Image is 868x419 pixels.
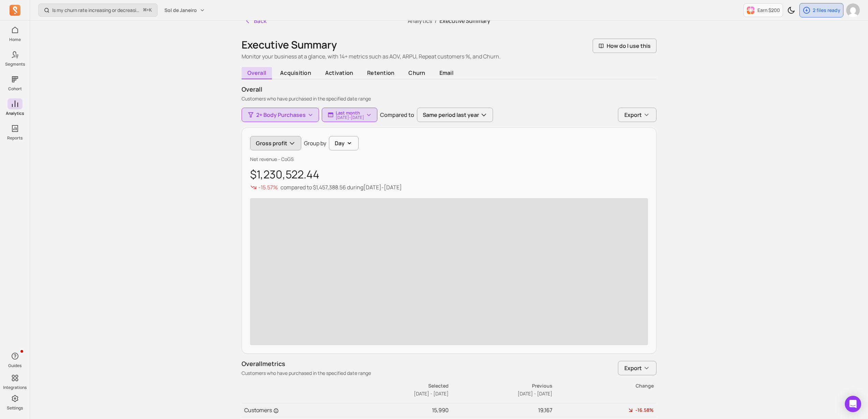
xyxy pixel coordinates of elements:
p: Guides [8,363,21,368]
button: Guides [8,349,23,370]
p: Cohort [8,86,22,92]
p: Home [9,37,21,42]
div: Open Intercom Messenger [845,396,861,412]
span: / [432,17,439,25]
p: Group by [304,139,326,147]
span: -16.58% [635,407,654,414]
img: avatar [846,3,860,17]
button: Sol de Janeiro [160,4,209,16]
p: compared to during [DATE] - [DATE] [280,183,402,191]
span: [DATE] - [DATE] [518,390,552,397]
p: Overall metrics [242,359,371,368]
button: Last month[DATE]-[DATE] [322,108,377,122]
span: + [143,6,152,14]
button: Back [242,14,270,28]
span: acquisition [275,67,317,79]
h1: Executive Summary [242,39,501,51]
td: Customers [242,403,345,417]
p: [DATE] - [DATE] [336,116,364,120]
p: Compared to [380,111,414,119]
button: Export [618,361,656,375]
button: 2 files ready [799,3,843,17]
p: Change [553,382,654,389]
span: Export [624,111,642,119]
td: 19,167 [449,403,553,417]
span: ‌ [250,198,648,345]
span: churn [403,67,431,79]
button: Day [329,136,359,150]
a: Analytics [408,17,432,25]
p: Is my churn rate increasing or decreasing? [52,7,141,14]
button: 2+ Body Purchases [242,108,319,122]
p: Earn $200 [757,7,780,14]
td: 15,990 [345,403,449,417]
button: Toggle dark mode [784,3,798,17]
p: $1,230,522.44 [250,168,648,180]
p: Integrations [3,385,27,390]
span: Export [624,364,642,372]
button: How do I use this [593,39,656,53]
p: Analytics [6,111,24,116]
span: Sol de Janeiro [164,7,197,14]
p: Settings [7,405,23,411]
p: Selected [346,382,449,389]
p: 2 files ready [813,7,840,14]
p: Segments [5,62,25,67]
span: Executive Summary [439,17,490,25]
span: overall [242,67,272,79]
p: overall [242,85,656,94]
span: activation [319,67,359,79]
kbd: K [149,8,152,13]
p: Customers who have purchased in the specified date range [242,95,656,102]
button: Gross profit [250,136,301,150]
p: Customers who have purchased in the specified date range [242,370,371,377]
p: -15.57% [258,183,278,191]
p: Previous [449,382,552,389]
span: retention [362,67,400,79]
p: Net revenue - CoGS [250,156,648,163]
button: Export [618,108,656,122]
span: $1,457,388.56 [313,184,346,191]
span: 2+ Body Purchases [256,111,306,119]
p: Last month [336,110,364,116]
p: Reports [7,135,23,141]
kbd: ⌘ [143,6,147,15]
span: [DATE] - [DATE] [414,390,449,397]
button: Same period last year [417,108,493,122]
button: Is my churn rate increasing or decreasing?⌘+K [38,3,158,17]
p: Monitor your business at a glance, with 14+ metrics such as AOV, ARPU, Repeat customers %, and Ch... [242,52,501,60]
button: Earn $200 [743,3,783,17]
span: email [434,67,459,79]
